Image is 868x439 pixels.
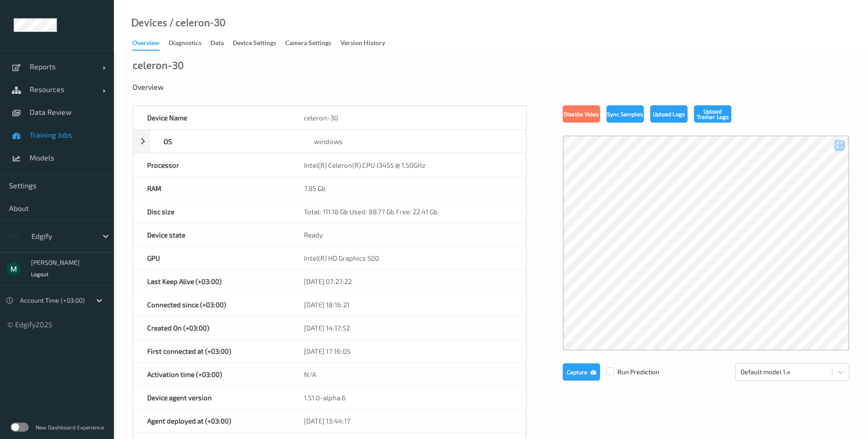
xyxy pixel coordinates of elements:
[133,83,849,92] div: Overview
[134,177,290,200] div: RAM
[290,106,526,129] div: celeron-30
[133,60,184,69] div: celeron-30
[563,363,600,381] button: Capture
[134,223,290,246] div: Device state
[290,316,526,339] div: [DATE] 14:17:52
[233,37,285,50] a: Device Settings
[285,38,331,50] div: Camera Settings
[290,154,526,176] div: Intel(R) Celeron(R) CPU J3455 @ 1.50GHz
[134,293,290,316] div: Connected since (+03:00)
[694,105,731,123] button: Upload Trainer Logs
[134,106,290,129] div: Device Name
[211,38,224,50] div: Data
[134,154,290,176] div: Processor
[134,270,290,293] div: Last Keep Alive (+03:00)
[285,37,340,50] a: Camera Settings
[134,386,290,409] div: Device agent version
[290,247,526,269] div: Intel(R) HD Graphics 500
[300,130,526,153] div: windows
[290,409,526,432] div: [DATE] 13:44:17
[340,38,385,50] div: Version History
[132,38,159,51] div: Overview
[340,37,394,50] a: Version History
[134,363,290,386] div: Activation time (+03:00)
[290,386,526,409] div: 1.51.0-alpha.6
[233,38,276,50] div: Device Settings
[290,200,526,223] div: Total: 111.18 Gb Used: 88.77 Gb Free: 22.41 Gb
[132,37,169,51] a: Overview
[650,105,688,123] button: Upload Logs
[563,105,600,123] button: Disable Video
[167,18,226,27] div: / celeron-30
[600,367,659,377] span: Run Prediction
[211,37,233,50] a: Data
[290,363,526,386] div: N/A
[290,223,526,246] div: Ready
[134,409,290,432] div: Agent deployed at (+03:00)
[169,37,211,50] a: Diagnostics
[134,247,290,269] div: GPU
[290,270,526,293] div: [DATE] 07:27:22
[150,130,300,153] div: OS
[290,177,526,200] div: 7.85 Gb
[134,316,290,339] div: Created On (+03:00)
[133,129,526,153] div: OSwindows
[290,340,526,362] div: [DATE] 17:16:05
[134,200,290,223] div: Disc size
[134,340,290,362] div: First connected at (+03:00)
[290,293,526,316] div: [DATE] 18:16:21
[131,18,167,27] a: Devices
[606,105,644,123] button: Sync Samples
[169,38,201,50] div: Diagnostics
